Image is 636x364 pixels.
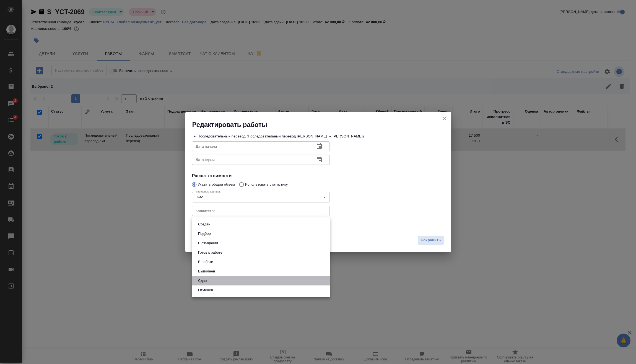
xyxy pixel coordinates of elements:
[196,231,212,237] button: Подбор
[196,259,215,265] button: В работе
[196,278,208,284] button: Сдан
[196,287,215,293] button: Отменен
[196,240,220,246] button: В ожидании
[196,268,217,274] button: Выполнен
[196,221,212,227] button: Создан
[196,249,224,256] button: Готов к работе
